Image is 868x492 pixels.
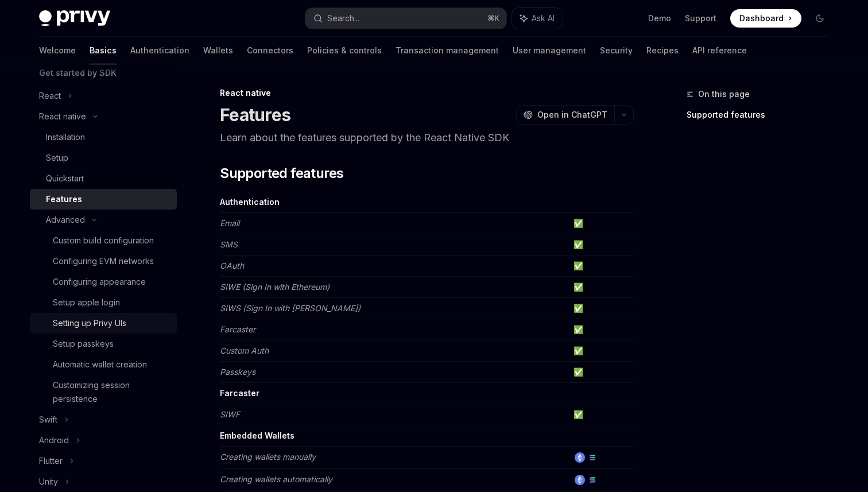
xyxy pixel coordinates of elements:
div: Advanced [46,213,85,227]
a: Basics [90,37,117,64]
span: ⌘ K [487,14,499,23]
span: Ask AI [532,13,555,24]
button: Search...⌘K [305,8,506,29]
a: Setup [30,148,177,168]
a: Configuring appearance [30,272,177,292]
a: Setting up Privy UIs [30,313,177,334]
a: Setup passkeys [30,334,177,354]
img: dark logo [39,10,110,26]
div: Quickstart [46,172,84,185]
div: React native [220,87,634,99]
strong: Authentication [220,197,280,207]
em: OAuth [220,261,244,270]
td: ✅ [569,234,634,255]
span: Open in ChatGPT [537,109,607,121]
div: Setup apple login [53,296,120,309]
em: Creating wallets manually [220,452,316,462]
a: Features [30,189,177,210]
div: Installation [46,130,85,144]
em: Creating wallets automatically [220,474,332,484]
div: Configuring appearance [53,275,146,289]
div: Features [46,192,82,206]
a: Connectors [247,37,293,64]
em: Farcaster [220,324,255,334]
em: Custom Auth [220,346,269,355]
td: ✅ [569,298,634,319]
h1: Features [220,104,290,125]
img: solana.png [587,475,598,485]
a: Recipes [646,37,679,64]
em: SIWF [220,409,240,419]
a: Custom build configuration [30,230,177,251]
img: ethereum.png [575,475,585,485]
button: Toggle dark mode [811,9,829,28]
a: API reference [692,37,747,64]
em: SIWE (Sign In with Ethereum) [220,282,330,292]
a: Quickstart [30,168,177,189]
td: ✅ [569,404,634,425]
td: ✅ [569,255,634,277]
td: ✅ [569,213,634,234]
strong: Embedded Wallets [220,431,294,440]
span: On this page [698,87,750,101]
div: Configuring EVM networks [53,254,154,268]
a: Security [600,37,633,64]
span: Supported features [220,164,343,183]
a: Policies & controls [307,37,382,64]
div: Setup [46,151,68,165]
div: Unity [39,475,58,489]
img: ethereum.png [575,452,585,463]
a: Supported features [687,106,838,124]
a: Setup apple login [30,292,177,313]
div: Flutter [39,454,63,468]
span: Dashboard [739,13,784,24]
a: Dashboard [730,9,801,28]
em: SIWS (Sign In with [PERSON_NAME]) [220,303,361,313]
div: Customizing session persistence [53,378,170,406]
div: Custom build configuration [53,234,154,247]
em: Email [220,218,239,228]
a: Welcome [39,37,76,64]
a: Transaction management [396,37,499,64]
td: ✅ [569,277,634,298]
a: Installation [30,127,177,148]
strong: Farcaster [220,388,259,398]
a: Support [685,13,716,24]
a: Automatic wallet creation [30,354,177,375]
td: ✅ [569,319,634,340]
a: User management [513,37,586,64]
a: Demo [648,13,671,24]
a: Configuring EVM networks [30,251,177,272]
a: Wallets [203,37,233,64]
td: ✅ [569,362,634,383]
a: Authentication [130,37,189,64]
button: Open in ChatGPT [516,105,614,125]
div: Search... [327,11,359,25]
div: React native [39,110,86,123]
img: solana.png [587,452,598,463]
div: Automatic wallet creation [53,358,147,371]
div: React [39,89,61,103]
div: Android [39,433,69,447]
a: Customizing session persistence [30,375,177,409]
div: Setup passkeys [53,337,114,351]
td: ✅ [569,340,634,362]
p: Learn about the features supported by the React Native SDK [220,130,634,146]
div: Setting up Privy UIs [53,316,126,330]
em: SMS [220,239,238,249]
button: Ask AI [512,8,563,29]
div: Swift [39,413,57,427]
em: Passkeys [220,367,255,377]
